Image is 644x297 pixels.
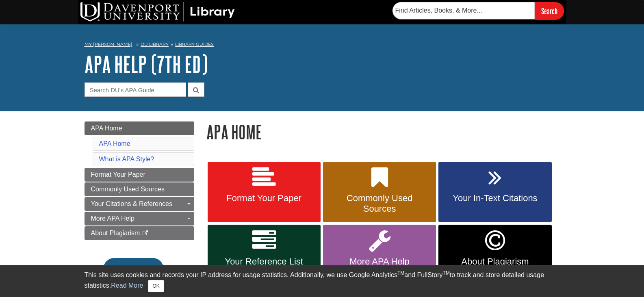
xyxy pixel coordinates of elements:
[535,2,564,20] input: Search
[91,200,172,207] span: Your Citations & References
[85,226,194,240] a: About Plagiarism
[445,193,545,204] span: Your In-Text Citations
[85,197,194,211] a: Your Citations & References
[329,256,430,267] span: More APA Help
[99,156,154,163] a: What is APA Style?
[85,121,194,294] div: Guide Page Menu
[99,140,130,147] a: APA Home
[208,225,321,287] a: Your Reference List
[85,121,194,135] a: APA Home
[141,41,169,47] a: DU Library
[323,225,436,287] a: More APA Help
[91,215,134,222] span: More APA Help
[80,2,235,22] img: DU Library
[85,270,560,292] div: This site uses cookies and records your IP address for usage statistics. Additionally, we use Goo...
[392,2,535,19] input: Find Articles, Books, & More...
[91,125,122,132] span: APA Home
[85,41,132,48] a: My [PERSON_NAME]
[438,225,551,287] a: Link opens in new window
[438,162,551,223] a: Your In-Text Citations
[329,193,430,214] span: Commonly Used Sources
[85,168,194,182] a: Format Your Paper
[111,282,143,289] a: Read More
[206,121,560,142] h1: APA Home
[85,52,208,77] a: APA Help (7th Ed)
[91,230,140,236] span: About Plagiarism
[103,258,164,280] button: En español
[175,41,214,47] a: Library Guides
[85,182,194,196] a: Commonly Used Sources
[323,162,436,223] a: Commonly Used Sources
[214,193,314,204] span: Format Your Paper
[91,171,145,178] span: Format Your Paper
[443,270,450,276] sup: TM
[85,82,186,97] input: Search DU's APA Guide
[214,256,314,267] span: Your Reference List
[85,39,560,52] nav: breadcrumb
[148,280,164,292] button: Close
[91,186,165,193] span: Commonly Used Sources
[85,212,194,225] a: More APA Help
[208,162,321,223] a: Format Your Paper
[392,2,564,20] form: Searches DU Library's articles, books, and more
[445,256,545,267] span: About Plagiarism
[397,270,404,276] sup: TM
[142,231,149,236] i: This link opens in a new window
